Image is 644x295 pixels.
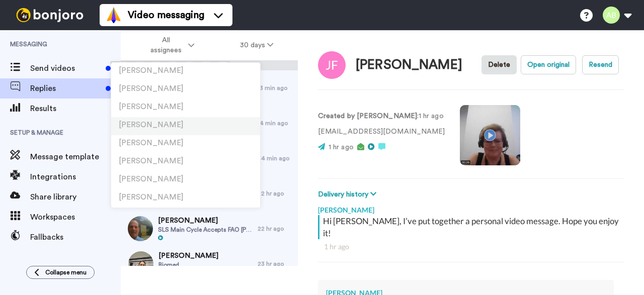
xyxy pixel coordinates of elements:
div: 1 hr ago [324,242,618,252]
img: Image of Jade Farrell [318,51,346,79]
span: Message template [30,151,121,163]
span: [PERSON_NAME] [119,67,184,74]
div: 22 hr ago [258,225,293,233]
span: Replies [30,82,102,94]
span: Collapse menu [45,268,87,276]
p: [EMAIL_ADDRESS][DOMAIN_NAME] [318,127,445,137]
img: bj-logo-header-white.svg [12,8,88,22]
div: [PERSON_NAME] [356,58,462,72]
img: e7c651a5-a5ce-404b-9ba7-f4ee0fc7962e-thumb.jpg [128,251,153,276]
div: 14 min ago [258,119,293,127]
span: [PERSON_NAME] [119,103,184,111]
button: Open original [521,55,576,74]
span: [PERSON_NAME] [119,121,184,129]
span: 1 hr ago [329,144,354,151]
span: [PERSON_NAME] [119,193,184,201]
a: [PERSON_NAME]Biomed23 hr ago [121,246,298,281]
span: Share library [30,191,121,203]
span: Workspaces [30,211,121,223]
span: Integrations [30,171,121,183]
div: [PERSON_NAME] [318,200,624,215]
div: 13 min ago [258,84,293,92]
span: [PERSON_NAME] [119,175,184,183]
p: : 1 hr ago [318,111,445,122]
button: 30 days [217,36,296,54]
img: b2988a14-a979-4609-9542-62207dd7de4b-thumb.jpg [128,216,153,241]
span: Send videos [30,62,102,74]
span: [PERSON_NAME] [158,251,218,261]
span: All assignees [145,35,186,55]
span: [PERSON_NAME] [158,216,253,226]
span: Video messaging [128,8,204,22]
a: [PERSON_NAME]SLS Main Cycle Accepts FAO [PERSON_NAME]22 hr ago [121,211,298,246]
div: 34 min ago [258,154,293,162]
div: 23 hr ago [258,260,293,268]
button: Collapse menu [26,266,95,279]
span: Results [30,103,121,115]
span: Fallbacks [30,231,121,243]
span: [PERSON_NAME] [119,157,184,165]
div: 22 hr ago [258,189,293,198]
span: SLS Main Cycle Accepts FAO [PERSON_NAME] [158,226,253,234]
div: Hi [PERSON_NAME], I’ve put together a personal video message. Hope you enjoy it! [323,215,621,239]
div: Replies [121,60,298,70]
span: [PERSON_NAME] [119,139,184,147]
button: Delete [481,55,517,74]
img: vm-color.svg [106,7,122,23]
button: All assignees [123,31,217,59]
button: Resend [582,55,619,74]
button: Delivery history [318,189,379,200]
span: [PERSON_NAME] [119,85,184,92]
strong: Created by [PERSON_NAME] [318,113,417,120]
span: Biomed [158,261,218,269]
